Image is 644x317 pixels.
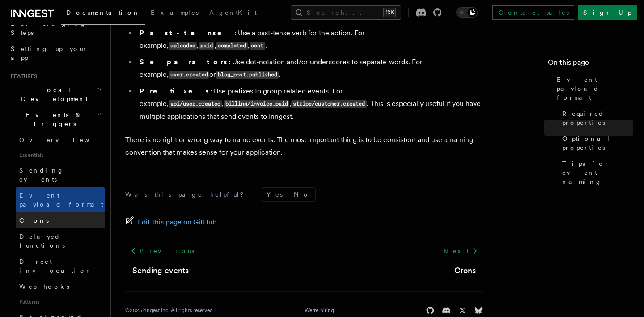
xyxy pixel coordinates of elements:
[224,100,289,108] code: billing/invoice.paid
[140,58,229,66] strong: Separators
[137,27,483,52] li: : Use a past-tense verb for the action. For example, , , , .
[492,5,574,20] a: Contact sales
[204,3,262,24] a: AgentKit
[16,254,105,279] a: Direct invocation
[169,71,209,79] code: user.created
[145,3,204,24] a: Examples
[216,71,279,79] code: blog_post.published
[250,42,265,50] code: sent
[132,264,189,277] a: Sending events
[7,82,105,107] button: Local Development
[559,131,633,156] a: Optional properties
[19,283,69,290] span: Webhooks
[291,100,366,108] code: stripe/customer.created
[438,243,483,259] a: Next
[19,233,65,249] span: Delayed functions
[11,45,88,61] span: Setting up your app
[456,7,478,18] button: Toggle dark mode
[305,307,335,314] a: We're hiring!
[578,5,637,20] a: Sign Up
[288,188,315,201] button: No
[562,159,633,186] span: Tips for event naming
[199,42,214,50] code: paid
[19,136,111,144] span: Overview
[553,72,633,106] a: Event payload format
[16,162,105,187] a: Sending events
[137,56,483,81] li: : Use dot-notation and/or underscores to separate words. For example, or .
[261,188,288,201] button: Yes
[209,9,257,16] span: AgentKit
[7,73,37,80] span: Features
[125,216,217,228] a: Edit this page on GitHub
[151,9,199,16] span: Examples
[16,228,105,254] a: Delayed functions
[16,279,105,295] a: Webhooks
[562,109,633,127] span: Required properties
[559,156,633,190] a: Tips for event naming
[7,16,105,41] a: Leveraging Steps
[16,212,105,228] a: Crons
[383,8,396,17] kbd: ⌘K
[137,85,483,123] li: : Use prefixes to group related events. For example, , , . This is especially useful if you have ...
[169,42,197,50] code: uploaded
[7,107,105,132] button: Events & Triggers
[559,106,633,131] a: Required properties
[125,243,199,259] a: Previous
[66,9,140,16] span: Documentation
[19,258,93,274] span: Direct invocation
[61,3,145,25] a: Documentation
[140,87,210,95] strong: Prefixes
[125,307,214,314] div: © 2025 Inngest Inc. All rights reserved.
[16,132,105,148] a: Overview
[125,190,250,199] p: Was this page helpful?
[140,29,234,37] strong: Past-tense
[7,110,97,128] span: Events & Triggers
[19,217,49,224] span: Crons
[216,42,247,50] code: completed
[125,134,483,159] p: There is no right or wrong way to name events. The most important thing is to be consistent and u...
[138,216,217,228] span: Edit this page on GitHub
[557,75,633,102] span: Event payload format
[16,295,105,309] span: Patterns
[7,85,97,103] span: Local Development
[454,264,476,277] a: Crons
[548,57,633,72] h4: On this page
[169,100,222,108] code: api/user.created
[16,148,105,162] span: Essentials
[562,134,633,152] span: Optional properties
[19,192,103,208] span: Event payload format
[7,41,105,66] a: Setting up your app
[16,187,105,212] a: Event payload format
[291,5,401,20] button: Search...⌘K
[19,167,64,183] span: Sending events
